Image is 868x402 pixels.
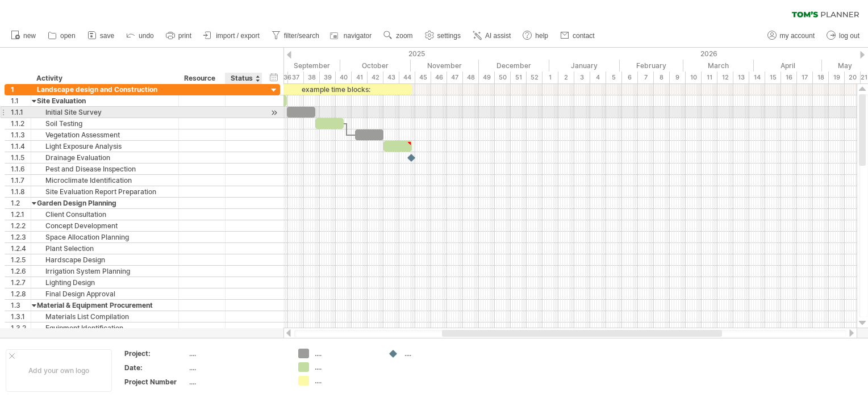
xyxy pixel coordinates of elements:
[495,72,511,83] div: 50
[37,152,173,163] div: Drainage Evaluation
[123,28,157,43] a: undo
[574,72,590,83] div: 3
[315,349,377,358] div: ....
[670,72,686,83] div: 9
[511,72,527,83] div: 51
[60,32,76,40] span: open
[422,28,464,43] a: settings
[37,232,173,242] div: Space Allocation Planning
[320,72,336,83] div: 39
[37,198,173,208] div: Garden Design Planning
[23,32,36,40] span: new
[11,311,31,322] div: 1.3.1
[396,32,412,40] span: zoom
[520,28,552,43] a: help
[124,349,187,358] div: Project:
[733,72,749,83] div: 13
[399,72,415,83] div: 44
[431,72,447,83] div: 46
[37,164,173,174] div: Pest and Disease Inspection
[231,73,256,84] div: Status
[37,300,173,311] div: Material & Equipment Procurement
[85,28,118,43] a: save
[37,254,173,265] div: Hardscape Design
[37,175,173,186] div: Microclimate Identification
[124,363,187,372] div: Date:
[304,72,320,83] div: 38
[100,32,114,40] span: save
[527,72,542,83] div: 52
[189,363,285,372] div: ....
[542,72,558,83] div: 1
[315,362,377,372] div: ....
[163,28,195,43] a: print
[11,220,31,231] div: 1.2.2
[37,209,173,220] div: Client Consultation
[415,72,431,83] div: 45
[839,32,859,40] span: log out
[781,72,797,83] div: 16
[37,186,173,197] div: Site Evaluation Report Preparation
[765,28,818,43] a: my account
[139,32,154,40] span: undo
[11,254,31,265] div: 1.2.5
[184,73,219,84] div: Resource
[178,32,191,40] span: print
[201,28,263,43] a: import / export
[383,72,399,83] div: 43
[797,72,813,83] div: 17
[557,28,598,43] a: contact
[620,60,683,72] div: February 2026
[37,84,173,95] div: Landscape design and Construction
[11,243,31,254] div: 1.2.4
[11,300,31,311] div: 1.3
[824,28,863,43] a: log out
[573,32,595,40] span: contact
[269,28,323,43] a: filter/search
[189,349,285,358] div: ....
[368,72,383,83] div: 42
[336,72,352,83] div: 40
[37,311,173,322] div: Materials List Compilation
[558,72,574,83] div: 2
[717,72,733,83] div: 12
[11,129,31,140] div: 1.1.3
[654,72,670,83] div: 8
[754,60,822,72] div: April 2026
[11,164,31,174] div: 1.1.6
[622,72,638,83] div: 6
[11,186,31,197] div: 1.1.8
[845,72,861,83] div: 20
[381,28,416,43] a: zoom
[549,60,620,72] div: January 2026
[479,72,495,83] div: 49
[463,72,479,83] div: 48
[780,32,815,40] span: my account
[535,32,548,40] span: help
[272,60,340,72] div: September 2025
[686,72,702,83] div: 10
[37,95,173,106] div: Site Evaluation
[765,72,781,83] div: 15
[258,84,412,95] div: example time blocks:
[404,349,466,358] div: ....
[485,32,511,40] span: AI assist
[315,376,377,386] div: ....
[37,288,173,299] div: Final Design Approval
[352,72,368,83] div: 41
[11,277,31,288] div: 1.2.7
[344,32,372,40] span: navigator
[11,175,31,186] div: 1.1.7
[11,152,31,163] div: 1.1.5
[6,349,112,392] div: Add your own logo
[37,129,173,140] div: Vegetation Assessment
[8,28,39,43] a: new
[638,72,654,83] div: 7
[37,277,173,288] div: Lighting Design
[749,72,765,83] div: 14
[37,243,173,254] div: Plant Selection
[11,198,31,208] div: 1.2
[37,323,173,333] div: Equipment Identification
[37,220,173,231] div: Concept Development
[447,72,463,83] div: 47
